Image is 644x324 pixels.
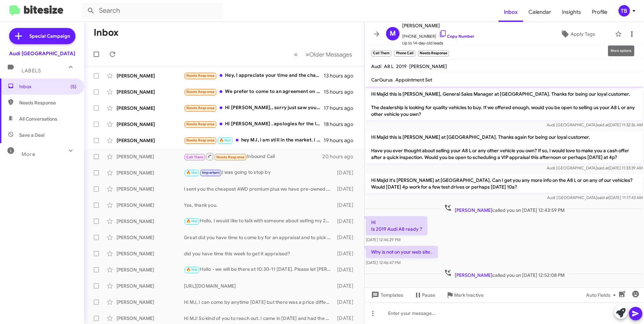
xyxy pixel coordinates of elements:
div: [DATE] [334,299,359,305]
div: Audi [GEOGRAPHIC_DATA] [9,50,75,57]
span: [PERSON_NAME] [402,22,474,30]
span: [DATE] 12:46:29 PM [366,237,400,242]
small: Needs Response [418,51,449,57]
button: Pause [409,289,441,301]
span: CarGurus [371,77,393,83]
div: [DATE] [334,315,359,322]
span: Auto Fields [586,289,618,301]
nav: Page navigation example [290,47,356,61]
button: Auto Fields [581,289,624,301]
span: All Conversations [19,116,57,122]
a: Profile [586,2,613,22]
span: Apply Tags [571,28,595,40]
div: Hi [PERSON_NAME] , apologies for the late response but I have already acquired a q6 [184,120,324,128]
div: [PERSON_NAME] [117,153,184,160]
span: Appointment Set [395,77,432,83]
span: Audi [GEOGRAPHIC_DATA] [DATE] 11:17:43 AM [547,195,643,200]
div: [DATE] [334,266,359,273]
span: said at [597,165,609,170]
div: [DATE] [334,250,359,257]
div: [PERSON_NAME] [117,121,184,128]
span: Needs Response [186,122,215,126]
a: Inbox [498,2,523,22]
small: Call Them [371,51,391,57]
div: 19 hours ago [324,137,359,144]
div: [PERSON_NAME] [117,234,184,241]
div: I sent you the cheapest AWD premium plus we have pre-owned. If you saw a different one you liked ... [184,186,334,192]
span: Audi [371,63,381,69]
div: Hi MJ, I can come by anytime [DATE] but there was a price difference that needs to be resolved fi... [184,299,334,305]
span: Pause [422,289,435,301]
span: Needs Response [216,155,245,159]
span: [PERSON_NAME] [455,207,492,213]
span: Important [202,170,220,175]
span: Audi [GEOGRAPHIC_DATA] [DATE] 11:32:36 AM [547,122,643,127]
p: Hi Is 2019 Audi A8 ready ? [366,216,427,235]
span: 2019 [396,63,407,69]
div: I was going to stop by [184,169,334,176]
div: [PERSON_NAME] [117,315,184,322]
button: Apply Tags [543,28,612,40]
div: [URL][DOMAIN_NAME] [184,283,334,289]
span: [PERSON_NAME] [455,272,492,278]
p: Hi Majid it's [PERSON_NAME] at [GEOGRAPHIC_DATA]. Can I get you any more info on the A8 L or on a... [366,174,643,193]
span: Insights [556,2,586,22]
span: M [390,28,396,39]
div: Inbound Call [184,152,322,161]
div: TB [618,5,630,17]
a: Calendar [523,2,556,22]
button: Previous [290,47,302,61]
div: [DATE] [334,218,359,225]
span: Needs Response [186,106,215,110]
span: [PHONE_NUMBER] [402,30,474,40]
div: 15 hours ago [324,89,359,95]
div: 13 hours ago [324,72,359,79]
span: 🔥 Hot [186,267,198,272]
span: Call Them [186,155,204,159]
div: [PERSON_NAME] [117,72,184,79]
div: More options [608,45,634,56]
span: Needs Response [19,99,76,106]
span: called you on [DATE] 12:43:59 PM [441,204,567,214]
div: [PERSON_NAME] [117,266,184,273]
div: Hey, I appreciate your time and the chance to look at the car. Unfortunately, with the accident h... [184,72,324,79]
span: Needs Response [186,90,215,94]
span: Needs Response [186,138,215,142]
button: Templates [364,289,409,301]
span: « [294,50,298,59]
span: Older Messages [309,51,352,58]
div: [PERSON_NAME] [117,250,184,257]
div: [DATE] [334,169,359,176]
div: [PERSON_NAME] [117,186,184,192]
div: 18 hours ago [324,121,359,128]
span: Up to 14-day-old leads [402,40,474,46]
span: Labels [22,68,41,74]
span: [DATE] 12:46:47 PM [366,260,400,265]
div: We prefer to come to an agreement on price, and other negotiated things before coming into sign p... [184,88,324,96]
span: A8 L [384,63,393,69]
span: Audi [GEOGRAPHIC_DATA] [DATE] 11:33:39 AM [547,165,643,170]
div: [PERSON_NAME] [117,89,184,95]
div: [PERSON_NAME] [117,137,184,144]
div: [PERSON_NAME] [117,169,184,176]
div: Hi [PERSON_NAME],, sorry just saw your message - I have messaged [PERSON_NAME]: Let me know if fo... [184,104,324,112]
a: Special Campaign [9,28,75,44]
span: (5) [70,83,76,90]
div: [DATE] [334,234,359,241]
a: Copy Number [439,34,474,39]
span: Templates [370,289,403,301]
div: [PERSON_NAME] [117,283,184,289]
small: Phone Call [394,51,415,57]
button: TB [613,5,637,17]
span: said at [597,195,609,200]
span: Save a Deal [19,132,44,138]
div: [DATE] [334,202,359,208]
div: Yes, thank you. [184,202,334,208]
div: Hello - we will be there at 10:30-11 [DATE]. Please let [PERSON_NAME] know we will need to leave ... [184,266,334,273]
span: called you on [DATE] 12:52:08 PM [441,269,567,279]
div: Hi MJ! So kind of you to reach out. I came in [DATE] and had the opportunity to meet Q and [PERSO... [184,315,334,322]
span: 🔥 Hot [186,219,198,223]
